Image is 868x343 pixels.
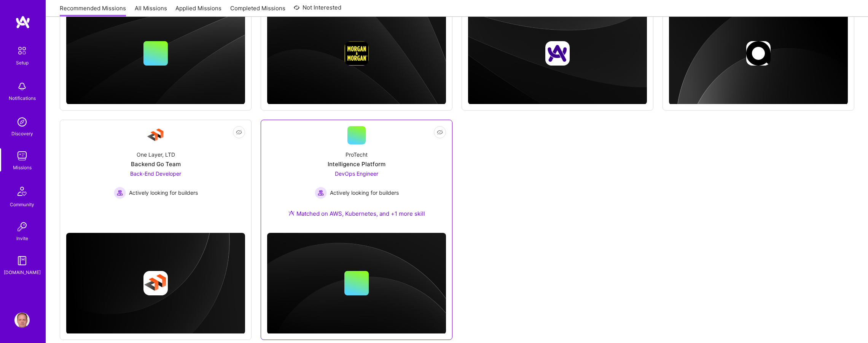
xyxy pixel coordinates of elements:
[14,79,30,94] img: bell
[13,182,31,200] img: Community
[147,126,165,144] img: Company Logo
[10,200,34,208] div: Community
[13,163,32,171] div: Missions
[267,233,446,335] img: cover
[130,170,181,177] span: Back-End Developer
[344,41,369,66] img: Company logo
[230,4,285,17] a: Completed Missions
[14,219,30,234] img: Invite
[4,268,41,276] div: [DOMAIN_NAME]
[16,59,29,67] div: Setup
[14,43,30,59] img: setup
[294,3,341,17] a: Not Interested
[11,130,33,138] div: Discovery
[15,15,30,29] img: logo
[315,187,327,199] img: Actively looking for builders
[14,148,30,163] img: teamwork
[335,170,378,177] span: DevOps Engineer
[288,210,425,218] div: Matched on AWS, Kubernetes, and +1 more skill
[13,313,32,328] a: User Avatar
[60,4,126,17] a: Recommended Missions
[129,189,198,197] span: Actively looking for builders
[66,233,245,335] img: cover
[746,41,771,66] img: Company logo
[135,4,167,17] a: All Missions
[114,187,126,199] img: Actively looking for builders
[14,313,30,328] img: User Avatar
[131,160,181,168] div: Backend Go Team
[437,129,443,135] i: icon EyeClosed
[346,151,368,159] div: ProTecht
[143,271,168,295] img: Company logo
[330,189,399,197] span: Actively looking for builders
[66,126,245,227] a: Company LogoOne Layer, LTDBackend Go TeamBack-End Developer Actively looking for buildersActively...
[545,41,570,66] img: Company logo
[267,126,446,227] a: ProTechtIntelligence PlatformDevOps Engineer Actively looking for buildersActively looking for bu...
[137,151,175,159] div: One Layer, LTD
[288,210,295,216] img: Ateam Purple Icon
[16,234,28,242] div: Invite
[175,4,221,17] a: Applied Missions
[236,129,242,135] i: icon EyeClosed
[14,253,30,268] img: guide book
[14,114,30,130] img: discovery
[9,94,36,102] div: Notifications
[328,160,385,168] div: Intelligence Platform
